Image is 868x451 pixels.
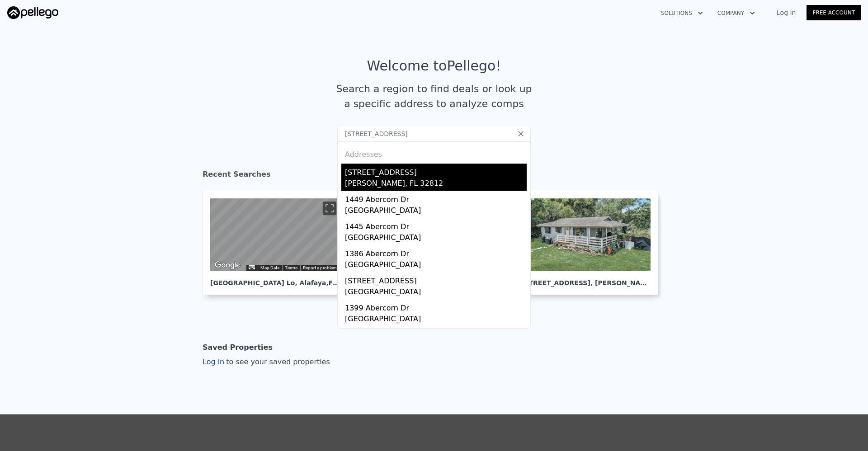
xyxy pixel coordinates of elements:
img: Pellego [7,6,58,19]
div: [GEOGRAPHIC_DATA] [345,205,527,218]
button: Toggle fullscreen view [323,202,336,215]
a: Log In [766,8,807,17]
div: [GEOGRAPHIC_DATA] [345,259,527,272]
a: Map [GEOGRAPHIC_DATA] Lo, Alafaya,FL 32828 [203,191,354,295]
div: Street View [210,198,340,271]
div: [GEOGRAPHIC_DATA] [345,314,527,326]
img: Google [212,259,242,271]
div: 1399 Abercorn Dr [345,299,527,314]
div: 1445 Abercorn Dr [345,218,527,232]
div: [GEOGRAPHIC_DATA] Lo , Alafaya [210,271,340,287]
div: Addresses [341,142,527,164]
div: [PERSON_NAME], FL 32812 [345,178,527,191]
div: Map [210,198,340,271]
span: , FL 32828 [326,279,361,287]
div: 1449 Abercorn Dr [345,191,527,205]
div: [STREET_ADDRESS] [345,164,527,178]
span: to see your saved properties [224,357,330,366]
a: Report a problem [303,265,337,270]
button: Solutions [654,5,710,21]
div: Recent Searches [203,162,665,191]
div: 1386 Abercorn Dr [345,245,527,259]
div: Welcome to Pellego ! [367,58,501,74]
div: Search a region to find deals or look up a specific address to analyze comps [333,81,535,111]
a: Open this area in Google Maps (opens a new window) [212,259,242,271]
a: [STREET_ADDRESS], [PERSON_NAME] [514,191,665,295]
div: [GEOGRAPHIC_DATA] [345,232,527,245]
div: [STREET_ADDRESS] , [PERSON_NAME] [521,271,651,287]
div: 1481 Abercorn Dr [345,326,527,341]
div: Saved Properties [203,338,273,357]
div: Log in [203,357,330,367]
a: Terms [285,265,297,270]
button: Keyboard shortcuts [249,265,255,269]
a: Free Account [807,5,861,20]
input: Search an address or region... [337,126,531,142]
div: [STREET_ADDRESS] [345,272,527,287]
button: Map Data [260,265,279,271]
button: Company [710,5,762,21]
div: [GEOGRAPHIC_DATA] [345,287,527,299]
